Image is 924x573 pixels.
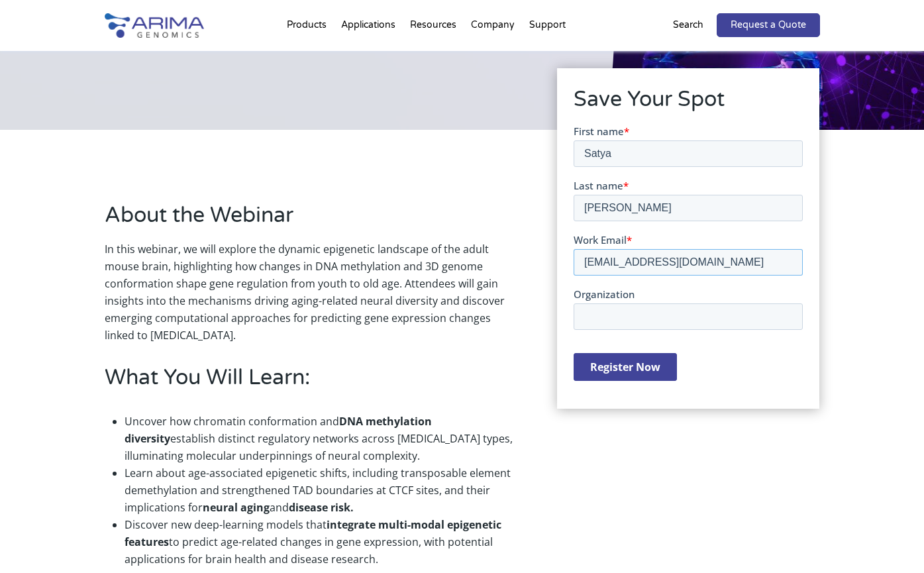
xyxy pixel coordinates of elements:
h2: About the Webinar [105,201,518,240]
strong: disease risk. [289,500,354,515]
li: Uncover how chromatin conformation and establish distinct regulatory networks across [MEDICAL_DAT... [125,413,518,464]
a: Request a Quote [717,13,820,37]
iframe: Form 0 [574,125,803,392]
h2: Save Your Spot [574,85,803,125]
img: Arima-Genomics-logo [105,13,204,38]
strong: neural aging [203,500,270,515]
li: Discover new deep-learning models that to predict age-related changes in gene expression, with po... [125,516,518,568]
p: Search [673,17,703,34]
h2: What You Will Learn: [105,363,518,403]
p: In this webinar, we will explore the dynamic epigenetic landscape of the adult mouse brain, highl... [105,240,518,344]
li: Learn about age-associated epigenetic shifts, including transposable element demethylation and st... [125,464,518,516]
